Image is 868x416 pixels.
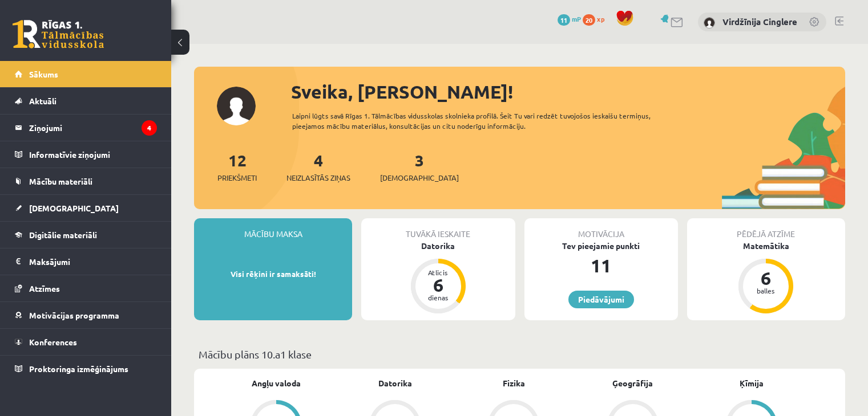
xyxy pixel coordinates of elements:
[597,14,604,23] span: xp
[361,240,515,252] div: Datorika
[15,61,157,87] a: Sākums
[361,218,515,240] div: Tuvākā ieskaite
[15,329,157,355] a: Konferences
[558,14,581,23] a: 11 mP
[612,377,653,389] a: Ģeogrāfija
[15,302,157,328] a: Motivācijas programma
[15,88,157,114] a: Aktuāli
[740,377,764,389] a: Ķīmija
[749,287,783,294] div: balles
[29,337,77,347] span: Konferences
[29,203,119,213] span: [DEMOGRAPHIC_DATA]
[217,172,257,183] span: Priekšmeti
[291,78,845,105] div: Sveika, [PERSON_NAME]!
[380,150,459,183] a: 3[DEMOGRAPHIC_DATA]
[286,172,350,183] span: Neizlasītās ziņas
[503,377,525,389] a: Fizika
[361,240,515,315] a: Datorika Atlicis 6 dienas
[421,294,455,301] div: dienas
[29,230,97,240] span: Digitālie materiāli
[524,252,678,279] div: 11
[199,346,841,362] p: Mācību plāns 10.a1 klase
[29,176,92,186] span: Mācību materiāli
[15,222,157,248] a: Digitālie materiāli
[200,268,346,280] p: Visi rēķini ir samaksāti!
[29,141,157,168] legend: Informatīvie ziņojumi
[15,115,157,141] a: Ziņojumi4
[421,276,455,294] div: 6
[29,364,128,374] span: Proktoringa izmēģinājums
[29,283,60,293] span: Atzīmes
[421,269,455,276] div: Atlicis
[687,240,845,252] div: Matemātika
[15,168,157,194] a: Mācību materiāli
[558,14,570,26] span: 11
[15,141,157,168] a: Informatīvie ziņojumi
[286,150,350,183] a: 4Neizlasītās ziņas
[583,14,595,26] span: 20
[687,218,845,240] div: Pēdējā atzīme
[583,14,610,23] a: 20 xp
[568,291,634,308] a: Piedāvājumi
[749,269,783,287] div: 6
[380,172,459,183] span: [DEMOGRAPHIC_DATA]
[687,240,845,315] a: Matemātika 6 balles
[15,195,157,221] a: [DEMOGRAPHIC_DATA]
[13,20,104,48] a: Rīgas 1. Tālmācības vidusskola
[194,218,352,240] div: Mācību maksa
[524,240,678,252] div: Tev pieejamie punkti
[29,96,56,106] span: Aktuāli
[292,111,683,131] div: Laipni lūgts savā Rīgas 1. Tālmācības vidusskolas skolnieka profilā. Šeit Tu vari redzēt tuvojošo...
[252,377,301,389] a: Angļu valoda
[29,248,157,275] legend: Maksājumi
[572,14,581,23] span: mP
[704,17,715,28] img: Virdžīnija Cinglere
[15,248,157,275] a: Maksājumi
[29,115,157,141] legend: Ziņojumi
[524,218,678,240] div: Motivācija
[217,150,257,183] a: 12Priekšmeti
[15,275,157,301] a: Atzīmes
[722,16,797,27] a: Virdžīnija Cinglere
[142,120,157,136] i: 4
[378,377,412,389] a: Datorika
[15,356,157,382] a: Proktoringa izmēģinājums
[29,69,58,79] span: Sākums
[29,310,119,320] span: Motivācijas programma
